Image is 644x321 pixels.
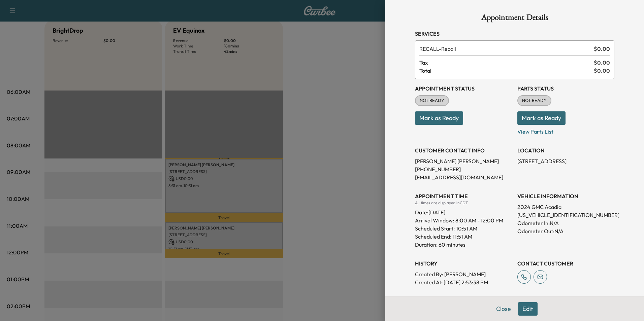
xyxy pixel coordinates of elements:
div: Date: [DATE] [415,206,512,216]
p: Scheduled End: [415,233,451,241]
span: $ 0.00 [594,59,610,67]
span: Recall [419,45,591,53]
p: Odometer Out: N/A [517,227,614,235]
button: Close [492,302,515,316]
p: [PERSON_NAME] [PERSON_NAME] [415,157,512,165]
p: [US_VEHICLE_IDENTIFICATION_NUMBER] [517,211,614,219]
p: Duration: 60 minutes [415,241,512,249]
p: Scheduled Start: [415,224,455,233]
div: All times are displayed in CDT [415,200,512,206]
p: Created At : [DATE] 2:53:38 PM [415,278,512,286]
h3: VEHICLE INFORMATION [517,192,614,200]
span: Tax [419,59,594,67]
p: 11:51 AM [453,233,472,241]
p: 10:51 AM [456,224,477,233]
span: NOT READY [518,97,551,104]
p: Arrival Window: [415,216,512,224]
h3: History [415,259,512,267]
p: 2024 GMC Acadia [517,203,614,211]
p: Created By : [PERSON_NAME] [415,270,512,278]
button: Mark as Ready [517,111,566,125]
p: [EMAIL_ADDRESS][DOMAIN_NAME] [415,173,512,181]
h3: APPOINTMENT TIME [415,192,512,200]
span: NOT READY [416,97,448,104]
h3: CONTACT CUSTOMER [517,259,614,267]
button: Mark as Ready [415,111,463,125]
p: [PHONE_NUMBER] [415,165,512,173]
h1: Appointment Details [415,13,614,24]
span: $ 0.00 [594,67,610,75]
p: View Parts List [517,125,614,136]
h3: Appointment Status [415,84,512,93]
h3: Services [415,30,614,38]
span: 8:00 AM - 12:00 PM [455,216,503,224]
p: Odometer In: N/A [517,219,614,227]
span: Total [419,67,594,75]
p: [STREET_ADDRESS] [517,157,614,165]
h3: Parts Status [517,84,614,93]
h3: CUSTOMER CONTACT INFO [415,146,512,154]
h3: LOCATION [517,146,614,154]
button: Edit [518,302,538,316]
span: $ 0.00 [594,45,610,53]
